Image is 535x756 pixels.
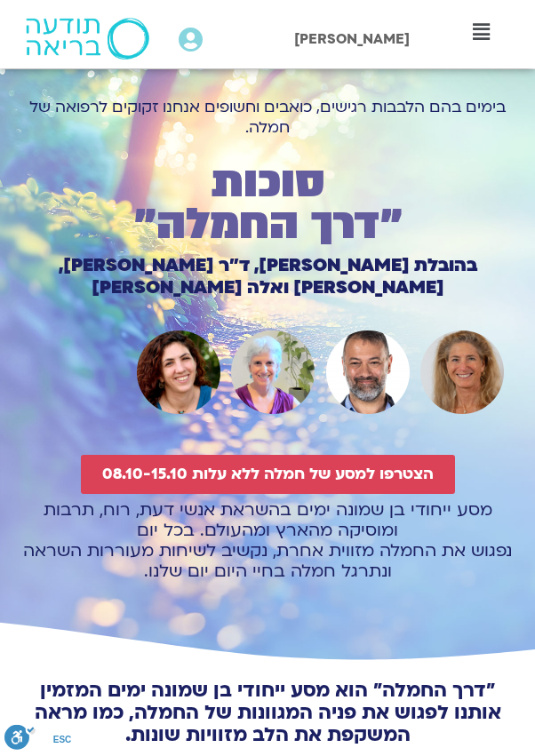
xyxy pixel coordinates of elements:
[294,29,410,49] span: [PERSON_NAME]
[18,500,517,582] p: מסע ייחודי בן שמונה ימים בהשראת אנשי דעת, רוח, תרבות ומוסיקה מהארץ ומהעולם. בכל יום נפגוש את החמל...
[18,162,517,245] h1: סוכות ״דרך החמלה״
[102,466,434,483] span: הצטרפו למסע של חמלה ללא עלות 08.10-15.10
[81,455,455,494] a: הצטרפו למסע של חמלה ללא עלות 08.10-15.10
[18,97,517,138] h1: בימים בהם הלבבות רגישים, כואבים וחשופים אנחנו זקוקים לרפואה של חמלה.
[18,254,517,298] h1: בהובלת [PERSON_NAME], ד״ר [PERSON_NAME], [PERSON_NAME] ואלה [PERSON_NAME]
[18,680,517,746] h2: "דרך החמלה" הוא מסע ייחודי בן שמונה ימים המזמין אותנו לפגוש את פניה המגוונות של החמלה, כמו מראה ה...
[26,18,149,60] img: תודעה בריאה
